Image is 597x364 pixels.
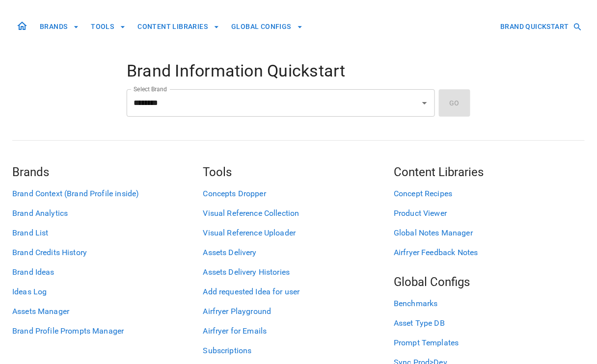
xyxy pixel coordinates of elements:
[12,208,203,219] a: Brand Analytics
[394,164,585,180] h5: Content Libraries
[12,164,203,180] h5: Brands
[227,18,307,36] button: GLOBAL CONFIGS
[12,306,203,317] a: Assets Manager
[203,306,394,317] a: Airfryer Playground
[418,96,432,110] button: Open
[203,247,394,259] a: Assets Delivery
[12,286,203,298] a: Ideas Log
[134,18,223,36] button: CONTENT LIBRARIES
[394,274,585,290] h5: Global Configs
[203,286,394,298] a: Add requested Idea for user
[394,337,585,349] a: Prompt Templates
[497,18,585,36] button: BRAND QUICKSTART
[134,85,167,93] label: Select Brand
[203,325,394,337] a: Airfryer for Emails
[203,227,394,239] a: Visual Reference Uploader
[12,247,203,259] a: Brand Credits History
[203,345,394,357] a: Subscriptions
[12,325,203,337] a: Brand Profile Prompts Manager
[394,298,585,310] a: Benchmarks
[36,18,83,36] button: BRANDS
[203,164,394,180] h5: Tools
[394,227,585,239] a: Global Notes Manager
[12,227,203,239] a: Brand List
[203,266,394,278] a: Assets Delivery Histories
[12,188,203,200] a: Brand Context (Brand Profile inside)
[394,188,585,200] a: Concept Recipes
[394,317,585,329] a: Asset Type DB
[87,18,130,36] button: TOOLS
[12,266,203,278] a: Brand Ideas
[394,247,585,259] a: Airfryer Feedback Notes
[127,61,470,81] h4: Brand Information Quickstart
[203,208,394,219] a: Visual Reference Collection
[203,188,394,200] a: Concepts Dropper
[394,208,585,219] a: Product Viewer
